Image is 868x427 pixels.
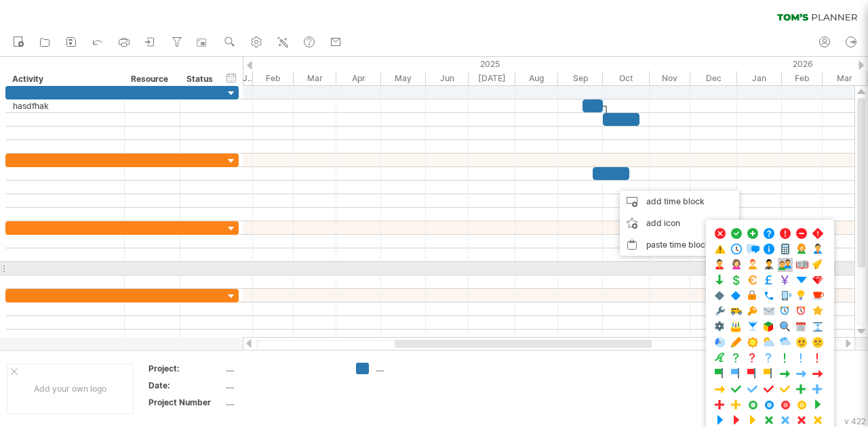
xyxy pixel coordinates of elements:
[650,71,690,85] div: November 2025
[149,380,223,391] div: Date:
[149,363,223,374] div: Project:
[12,72,117,86] div: Activity
[620,234,739,256] div: paste time block/icon
[782,71,823,85] div: February 2026
[603,71,650,85] div: October 2025
[7,363,134,414] div: Add your own logo
[690,71,737,85] div: December 2025
[186,72,216,86] div: Status
[823,71,867,85] div: March 2026
[294,71,336,85] div: March 2025
[13,99,117,112] div: hasdfhak
[558,71,603,85] div: September 2025
[426,71,469,85] div: June 2025
[253,71,294,85] div: February 2025
[226,397,340,408] div: ....
[515,71,558,85] div: August 2025
[737,71,782,85] div: January 2026
[336,71,381,85] div: April 2025
[381,71,426,85] div: May 2025
[226,363,340,374] div: ....
[206,57,737,71] div: 2025
[226,380,340,391] div: ....
[469,71,515,85] div: July 2025
[620,212,739,234] div: add icon
[149,397,223,408] div: Project Number
[376,363,450,374] div: ....
[620,191,739,212] div: add time block
[844,416,866,426] div: v 422
[131,72,172,86] div: Resource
